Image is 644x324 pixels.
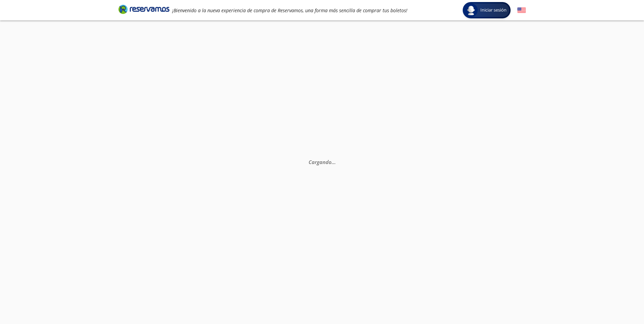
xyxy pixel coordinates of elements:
[309,159,336,165] em: Cargando
[333,159,334,165] span: .
[478,7,509,14] span: Iniciar sesión
[334,159,336,165] span: .
[332,159,333,165] span: .
[517,6,526,15] button: English
[172,7,407,14] em: ¡Bienvenido a la nueva experiencia de compra de Reservamos, una forma más sencilla de comprar tus...
[118,4,169,16] a: Brand Logo
[118,4,169,14] i: Brand Logo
